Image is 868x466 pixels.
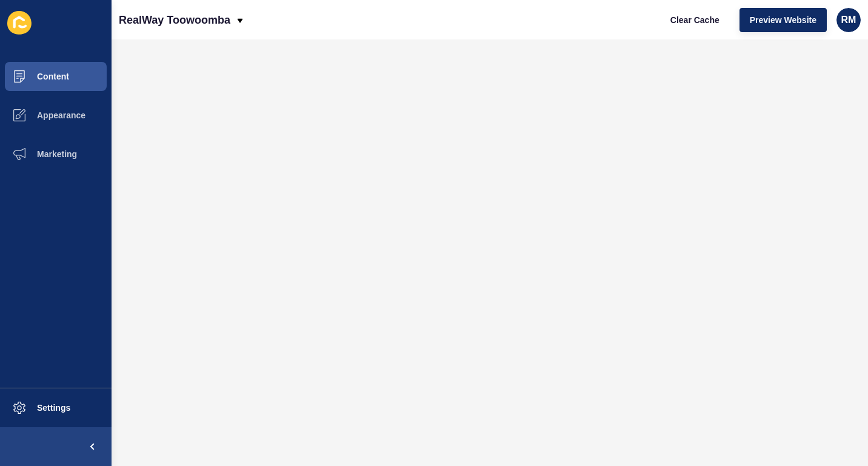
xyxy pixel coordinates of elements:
[841,14,856,26] span: RM
[670,14,719,26] span: Clear Cache
[739,8,827,32] button: Preview Website
[119,5,230,35] p: RealWay Toowoomba
[750,14,816,26] span: Preview Website
[660,8,730,32] button: Clear Cache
